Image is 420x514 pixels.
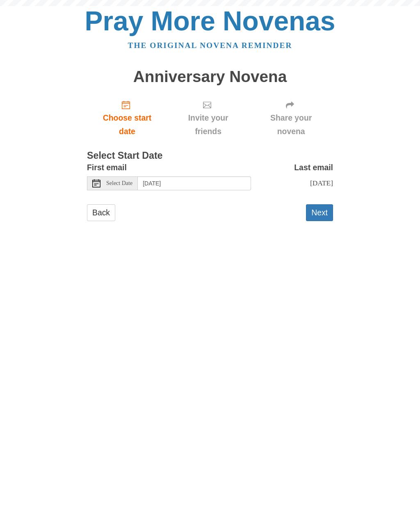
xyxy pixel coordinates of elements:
[167,94,249,142] div: Click "Next" to confirm your start date first.
[87,161,127,174] label: First email
[106,180,132,186] span: Select Date
[95,111,159,138] span: Choose start date
[128,41,292,50] a: The original novena reminder
[87,204,115,221] a: Back
[249,94,333,142] div: Click "Next" to confirm your start date first.
[176,111,241,138] span: Invite your friends
[310,179,333,187] span: [DATE]
[85,6,336,36] a: Pray More Novenas
[257,111,325,138] span: Share your novena
[87,151,333,161] h3: Select Start Date
[87,94,167,142] a: Choose start date
[87,68,333,86] h1: Anniversary Novena
[306,204,333,221] button: Next
[294,161,333,174] label: Last email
